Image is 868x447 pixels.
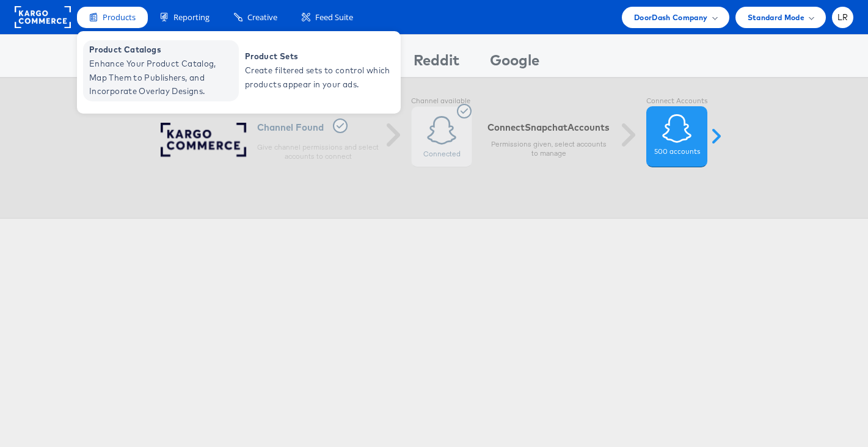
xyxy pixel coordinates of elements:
span: Product Sets [245,49,392,64]
span: Enhance Your Product Catalog, Map Them to Publishers, and Incorporate Overlay Designs. [89,57,236,98]
span: Feed Suite [315,12,353,23]
span: Product Catalogs [89,43,236,57]
span: DoorDash Company [634,11,708,24]
p: Permissions given, select accounts to manage [487,139,610,159]
a: Product Catalogs Enhance Your Product Catalog, Map Them to Publishers, and Incorporate Overlay De... [83,40,239,101]
span: Standard Mode [748,11,804,24]
a: Product Sets Create filtered sets to control which products appear in your ads. [239,40,395,101]
span: Create filtered sets to control which products appear in your ads. [245,64,392,92]
h6: Channel Found [257,118,379,136]
label: 500 accounts [654,147,700,157]
h6: Connect Accounts [487,122,610,133]
p: Give channel permissions and select accounts to connect [257,142,379,162]
span: Creative [247,12,277,23]
span: LR [837,13,848,21]
span: Reporting [173,12,210,23]
div: Google [490,49,539,77]
span: snapchat [525,122,567,133]
label: Channel available [411,96,472,106]
label: Connect Accounts [646,96,707,106]
div: Reddit [414,49,459,77]
span: Products [103,12,136,23]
